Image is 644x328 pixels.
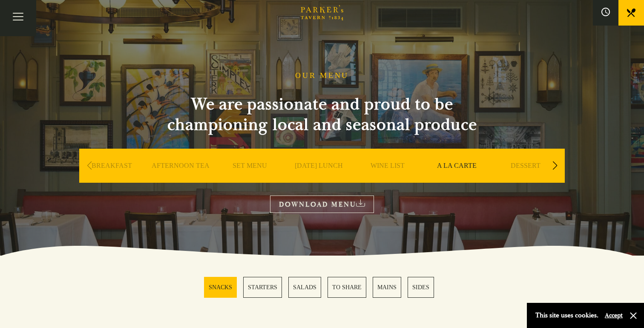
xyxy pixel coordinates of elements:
[535,309,598,322] p: This site uses cookies.
[373,277,401,298] a: 5 / 6
[79,149,144,208] div: 1 / 9
[204,277,237,298] a: 1 / 6
[328,277,366,298] a: 4 / 6
[286,149,351,208] div: 4 / 9
[493,149,558,208] div: 7 / 9
[92,161,132,196] a: BREAKFAST
[371,161,405,196] a: WINE LIST
[270,196,374,213] a: DOWNLOAD MENU
[437,161,477,196] a: A LA CARTE
[217,149,282,208] div: 3 / 9
[288,277,321,298] a: 3 / 6
[148,149,213,208] div: 2 / 9
[295,71,349,81] h1: OUR MENU
[629,311,638,320] button: Close and accept
[152,161,210,196] a: AFTERNOON TEA
[233,161,267,196] a: SET MENU
[562,149,627,208] div: 8 / 9
[295,161,343,196] a: [DATE] LUNCH
[549,156,561,175] div: Next slide
[424,149,489,208] div: 6 / 9
[152,94,492,135] h2: We are passionate and proud to be championing local and seasonal produce
[83,156,95,175] div: Previous slide
[511,161,540,196] a: DESSERT
[408,277,434,298] a: 6 / 6
[605,311,623,319] button: Accept
[243,277,282,298] a: 2 / 6
[355,149,420,208] div: 5 / 9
